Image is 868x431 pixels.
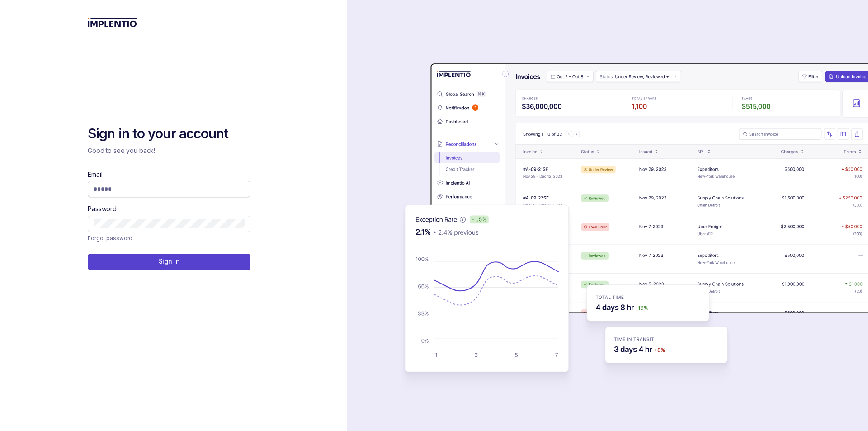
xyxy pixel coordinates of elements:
[88,254,250,270] button: Sign In
[88,18,137,27] img: logo
[88,234,132,243] a: Link Forgot password
[88,146,250,155] p: Good to see you back!
[88,234,132,243] p: Forgot password
[88,170,102,179] label: Email
[88,204,117,213] label: Password
[88,125,250,143] h2: Sign in to your account
[159,257,180,266] p: Sign In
